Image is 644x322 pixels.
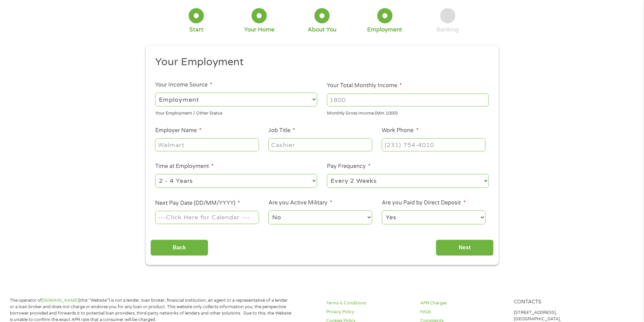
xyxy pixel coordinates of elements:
[382,199,466,206] label: Are you Paid by Direct Deposit
[155,211,259,224] input: ---Click Here for Calendar ---
[155,163,214,170] label: Time at Employment
[382,127,418,134] label: Work Phone
[189,26,204,33] div: Start
[268,127,295,134] label: Job Title
[155,55,484,69] h2: Your Employment
[150,240,208,256] input: Back
[268,138,372,151] input: Cashier
[155,138,259,151] input: Walmart
[244,26,275,33] div: Your Home
[308,26,336,33] div: About You
[155,200,240,207] label: Next Pay Date (DD/MM/YYYY)
[155,108,317,117] div: Your Employment / Other Status
[327,108,489,117] div: Monthly Gross Income (Min 1000)
[42,298,79,303] a: [DOMAIN_NAME]
[514,299,600,305] h4: Contacts
[420,309,506,315] a: FAQs
[327,82,402,89] label: Your Total Monthly Income
[268,199,332,206] label: Are you Active Military
[436,26,459,33] div: Banking
[382,138,485,151] input: (231) 754-4010
[420,300,506,306] a: APR Charges
[327,94,489,106] input: 1800
[326,309,412,315] a: Privacy Policy
[326,300,412,306] a: Terms & Conditions
[155,127,201,134] label: Employer Name
[155,81,212,89] label: Your Income Source
[327,163,371,170] label: Pay Frequency
[367,26,402,33] div: Employment
[436,240,494,256] input: Next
